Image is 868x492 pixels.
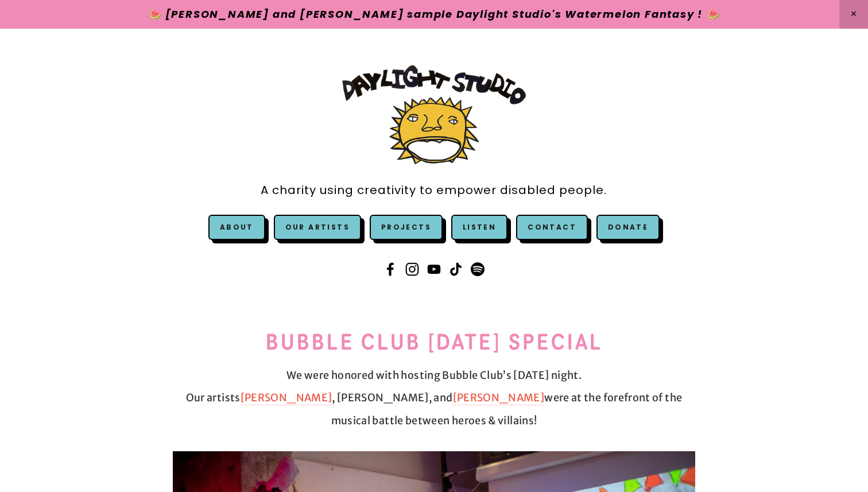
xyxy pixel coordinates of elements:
a: Donate [596,215,660,240]
h1: Bubble club [DATE] Special [37,328,831,354]
a: Listen [463,222,496,232]
p: We were honored with hosting Bubble Club’s [DATE] night. Our artists , [PERSON_NAME], and were at... [173,364,695,432]
a: [PERSON_NAME] [453,391,545,405]
a: A charity using creativity to empower disabled people. [261,177,607,203]
img: Daylight Studio [342,65,526,164]
a: About [220,222,254,232]
a: Projects [370,215,443,240]
a: Our Artists [274,215,361,240]
a: Contact [516,215,588,240]
a: [PERSON_NAME] [241,391,332,405]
